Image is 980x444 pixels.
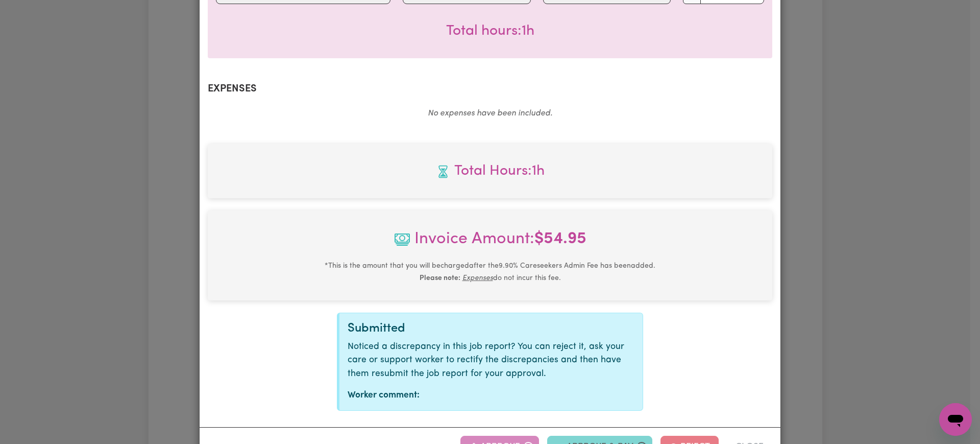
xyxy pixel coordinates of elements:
[216,227,764,260] span: Invoice Amount:
[420,274,460,282] b: Please note:
[208,83,772,95] h2: Expenses
[348,322,405,335] span: Submitted
[462,274,493,282] u: Expenses
[446,24,534,38] span: Total hours worked: 1 hour
[348,340,634,381] p: Noticed a discrepancy in this job report? You can reject it, ask your care or support worker to r...
[216,160,764,182] span: Total hours worked: 1 hour
[939,403,972,436] iframe: Button to launch messaging window
[428,109,552,118] em: No expenses have been included.
[534,231,586,247] b: $ 54.95
[348,391,420,400] strong: Worker comment:
[325,262,655,282] small: This is the amount that you will be charged after the 9.90 % Careseekers Admin Fee has been added...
